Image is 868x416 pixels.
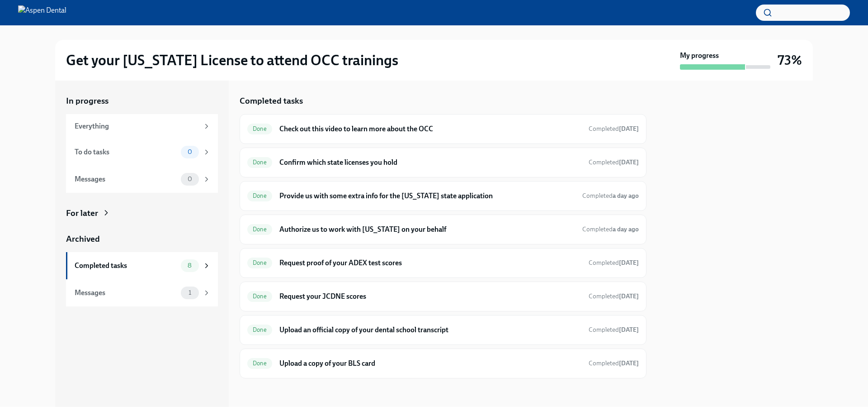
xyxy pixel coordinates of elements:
a: For later [66,207,218,219]
span: August 26th, 2025 20:53 [589,292,639,301]
strong: a day ago [613,192,639,200]
div: Completed tasks [75,261,177,271]
span: Done [247,259,272,266]
a: Completed tasks8 [66,252,218,279]
span: Completed [589,292,639,300]
a: DoneRequest proof of your ADEX test scoresCompleted[DATE] [247,256,639,270]
span: August 26th, 2025 20:52 [589,258,639,267]
h6: Provide us with some extra info for the [US_STATE] state application [279,191,575,201]
h2: Get your [US_STATE] License to attend OCC trainings [66,51,398,69]
a: Messages1 [66,279,218,306]
a: To do tasks0 [66,139,218,166]
span: Done [247,293,272,300]
h6: Upload an official copy of your dental school transcript [279,325,581,335]
span: Completed [589,158,639,166]
span: Done [247,192,272,199]
span: August 25th, 2025 08:25 [589,158,639,167]
span: 8 [182,262,197,269]
span: August 26th, 2025 20:59 [589,124,639,133]
span: Done [247,326,272,333]
span: Done [247,360,272,367]
a: DoneConfirm which state licenses you holdCompleted[DATE] [247,155,639,170]
a: DoneUpload an official copy of your dental school transcriptCompleted[DATE] [247,323,639,337]
strong: [DATE] [619,292,639,300]
h6: Authorize us to work with [US_STATE] on your behalf [279,225,575,234]
h6: Request your JCDNE scores [279,292,581,301]
strong: a day ago [613,225,639,233]
span: Completed [589,125,639,133]
div: Messages [75,174,177,184]
h6: Upload a copy of your BLS card [279,359,581,368]
span: Done [247,226,272,233]
span: Completed [582,192,639,200]
a: Messages0 [66,166,218,193]
div: Messages [75,288,177,298]
div: Everything [75,121,199,131]
a: Everything [66,114,218,139]
strong: [DATE] [619,326,639,334]
strong: [DATE] [619,158,639,166]
span: 0 [182,176,198,182]
span: Completed [582,225,639,233]
span: Completed [589,326,639,334]
span: August 26th, 2025 20:53 [589,325,639,334]
strong: [DATE] [619,259,639,267]
div: For later [66,207,98,219]
a: DoneProvide us with some extra info for the [US_STATE] state applicationCompleteda day ago [247,189,639,203]
strong: [DATE] [619,359,639,367]
span: August 26th, 2025 20:53 [589,359,639,368]
h6: Request proof of your ADEX test scores [279,258,581,268]
a: Archived [66,233,218,245]
span: 1 [183,289,197,296]
strong: [DATE] [619,125,639,133]
span: Completed [589,259,639,267]
span: 0 [182,148,198,155]
h5: Completed tasks [240,95,303,107]
strong: My progress [680,51,719,61]
img: Aspen Dental [18,5,66,20]
span: Completed [589,359,639,367]
h3: 73% [778,52,802,68]
span: Done [247,159,272,166]
a: DoneUpload a copy of your BLS cardCompleted[DATE] [247,356,639,371]
div: To do tasks [75,147,177,157]
h6: Confirm which state licenses you hold [279,158,581,167]
a: DoneAuthorize us to work with [US_STATE] on your behalfCompleteda day ago [247,222,639,237]
a: DoneCheck out this video to learn more about the OCCCompleted[DATE] [247,122,639,136]
a: DoneRequest your JCDNE scoresCompleted[DATE] [247,289,639,304]
span: Done [247,125,272,132]
h6: Check out this video to learn more about the OCC [279,124,581,134]
span: August 25th, 2025 11:01 [582,191,639,200]
span: August 25th, 2025 11:06 [582,225,639,234]
a: In progress [66,95,218,107]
